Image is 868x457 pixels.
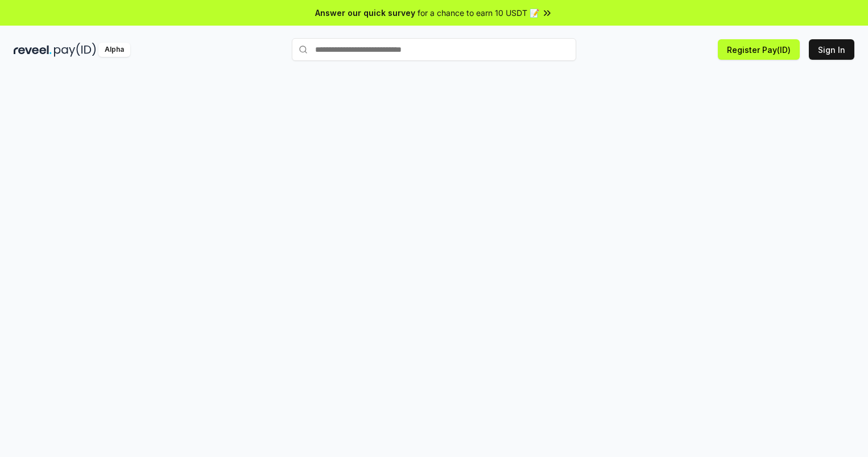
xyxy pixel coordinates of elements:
[98,43,130,57] div: Alpha
[54,43,96,57] img: pay_id
[418,7,539,19] span: for a chance to earn 10 USDT 📝
[718,39,800,60] button: Register Pay(ID)
[809,39,854,60] button: Sign In
[14,43,52,57] img: reveel_dark
[315,7,415,19] span: Answer our quick survey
